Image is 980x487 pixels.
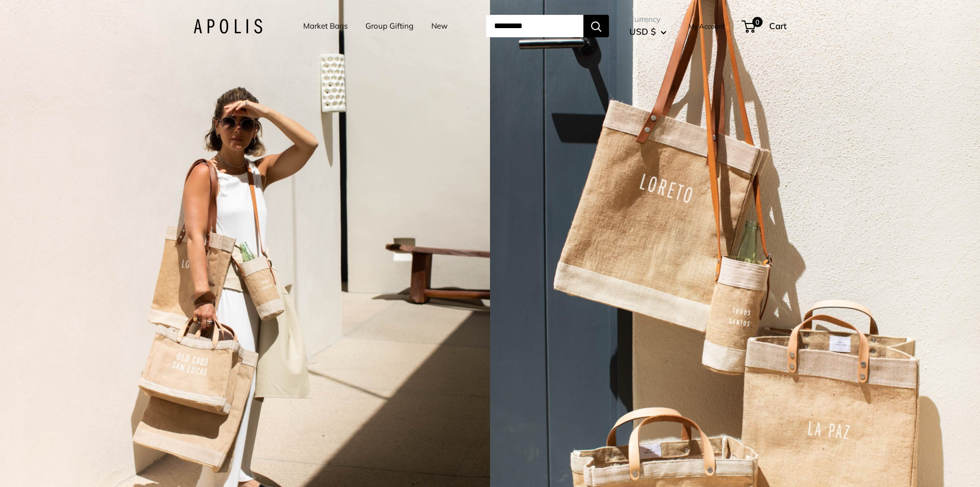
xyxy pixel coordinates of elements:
input: Search... [486,15,583,37]
img: Apolis [193,19,262,34]
a: My Account [689,20,725,32]
a: Group Gifting [365,19,413,33]
a: New [431,19,448,33]
button: Search [583,15,609,37]
a: 0 Cart [743,18,787,34]
span: Currency [629,12,667,27]
span: 0 [752,17,763,27]
button: USD $ [629,24,667,40]
span: USD $ [629,26,656,37]
span: Cart [769,20,787,31]
a: Market Bags [303,19,348,33]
